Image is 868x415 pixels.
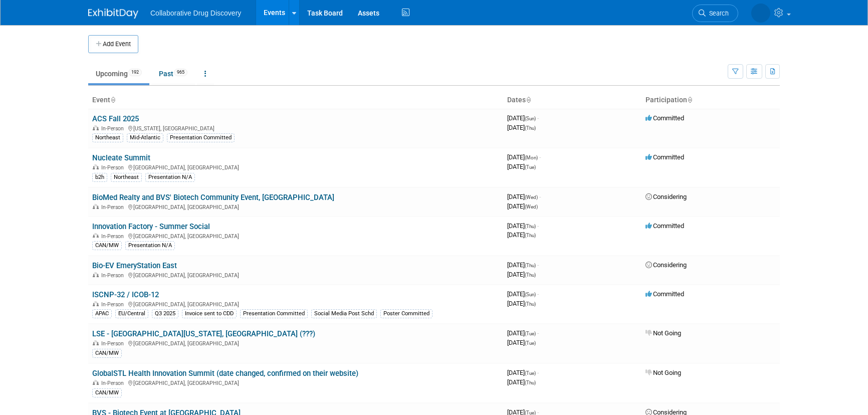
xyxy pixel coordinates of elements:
[101,164,127,171] span: In-Person
[111,173,142,182] div: Northeast
[537,261,539,269] span: -
[539,193,541,200] span: -
[92,271,499,279] div: [GEOGRAPHIC_DATA], [GEOGRAPHIC_DATA]
[150,9,241,17] span: Collaborative Drug Discovery
[101,233,127,240] span: In-Person
[92,329,315,338] a: LSE - [GEOGRAPHIC_DATA][US_STATE], [GEOGRAPHIC_DATA] (???)
[539,153,541,161] span: -
[537,290,539,298] span: -
[751,4,770,23] img: Mel Berg
[525,301,536,307] span: (Thu)
[525,331,536,336] span: (Tue)
[92,193,334,202] a: BioMed Realty and BVS' Biotech Community Event, [GEOGRAPHIC_DATA]
[93,125,99,130] img: In-Person Event
[525,263,536,268] span: (Thu)
[507,202,538,210] span: [DATE]
[525,204,538,210] span: (Wed)
[507,114,539,122] span: [DATE]
[145,173,195,182] div: Presentation N/A
[537,329,539,337] span: -
[525,164,536,170] span: (Tue)
[507,124,536,131] span: [DATE]
[525,125,536,131] span: (Thu)
[92,378,499,386] div: [GEOGRAPHIC_DATA], [GEOGRAPHIC_DATA]
[92,163,499,171] div: [GEOGRAPHIC_DATA], [GEOGRAPHIC_DATA]
[537,369,539,376] span: -
[101,301,127,308] span: In-Person
[507,329,539,337] span: [DATE]
[525,155,538,160] span: (Mon)
[92,309,112,318] div: APAC
[507,290,539,298] span: [DATE]
[311,309,377,318] div: Social Media Post Schd
[93,204,99,209] img: In-Person Event
[507,153,541,161] span: [DATE]
[503,92,641,109] th: Dates
[128,69,142,76] span: 192
[88,92,503,109] th: Event
[93,272,99,277] img: In-Person Event
[93,380,99,385] img: In-Person Event
[92,241,122,250] div: CAN/MW
[182,309,237,318] div: Invoice sent to CDD
[525,116,536,121] span: (Sun)
[125,241,175,250] div: Presentation N/A
[92,153,150,162] a: Nucleate Summit
[525,292,536,297] span: (Sun)
[706,10,729,17] span: Search
[645,222,684,230] span: Committed
[101,340,127,347] span: In-Person
[525,272,536,278] span: (Thu)
[92,114,139,123] a: ACS Fall 2025
[152,309,178,318] div: Q3 2025
[507,261,539,269] span: [DATE]
[507,222,539,230] span: [DATE]
[380,309,432,318] div: Poster Committed
[645,193,687,200] span: Considering
[507,339,536,346] span: [DATE]
[507,271,536,278] span: [DATE]
[687,96,692,104] a: Sort by Participation Type
[641,92,780,109] th: Participation
[526,96,531,104] a: Sort by Start Date
[507,163,536,170] span: [DATE]
[240,309,308,318] div: Presentation Committed
[92,300,499,308] div: [GEOGRAPHIC_DATA], [GEOGRAPHIC_DATA]
[92,388,122,397] div: CAN/MW
[507,378,536,386] span: [DATE]
[101,125,127,132] span: In-Person
[115,309,148,318] div: EU/Central
[525,194,538,200] span: (Wed)
[151,64,195,83] a: Past965
[92,173,107,182] div: b2h
[92,232,499,240] div: [GEOGRAPHIC_DATA], [GEOGRAPHIC_DATA]
[88,35,138,53] button: Add Event
[507,193,541,200] span: [DATE]
[167,133,235,142] div: Presentation Committed
[525,233,536,238] span: (Thu)
[93,164,99,169] img: In-Person Event
[92,369,358,378] a: GlobalSTL Health Innovation Summit (date changed, confirmed on their website)
[88,9,138,19] img: ExhibitDay
[645,369,681,376] span: Not Going
[525,340,536,346] span: (Tue)
[88,64,149,83] a: Upcoming192
[93,340,99,345] img: In-Person Event
[92,222,210,231] a: Innovation Factory - Summer Social
[537,222,539,230] span: -
[92,202,499,211] div: [GEOGRAPHIC_DATA], [GEOGRAPHIC_DATA]
[507,231,536,239] span: [DATE]
[645,153,684,161] span: Committed
[645,329,681,337] span: Not Going
[92,349,122,358] div: CAN/MW
[101,272,127,279] span: In-Person
[645,290,684,298] span: Committed
[537,114,539,122] span: -
[525,380,536,385] span: (Thu)
[92,133,123,142] div: Northeast
[92,261,177,270] a: Bio-EV EmeryStation East
[101,204,127,211] span: In-Person
[174,69,187,76] span: 965
[507,300,536,307] span: [DATE]
[93,301,99,306] img: In-Person Event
